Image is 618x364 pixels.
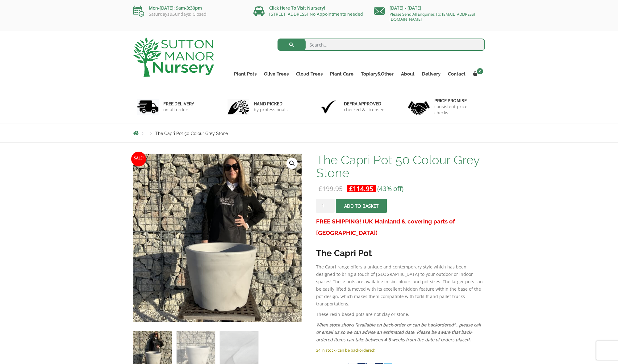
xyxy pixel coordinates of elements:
[344,101,385,107] h6: Defra approved
[349,184,353,193] span: £
[316,322,481,342] em: When stock shows “available on back-order or can be backordered” , please call or email us so we ...
[316,153,485,179] h1: The Capri Pot 50 Colour Grey Stone
[434,98,481,104] h6: Price promise
[133,12,244,17] p: Saturdays&Sundays: Closed
[254,107,288,113] p: by professionals
[344,107,385,113] p: checked & Licensed
[228,99,249,115] img: 2.jpg
[469,70,485,78] a: 0
[163,101,194,107] h6: FREE DELIVERY
[418,70,444,78] a: Delivery
[434,104,481,116] p: consistent price checks
[374,4,485,12] p: [DATE] - [DATE]
[292,70,326,78] a: Cloud Trees
[133,37,214,77] img: logo
[278,39,485,51] input: Search...
[137,99,159,115] img: 1.jpg
[477,68,483,74] span: 0
[444,70,469,78] a: Contact
[131,152,146,166] span: Sale!
[316,346,485,354] p: 34 in stock (can be backordered)
[390,11,475,22] a: Please Send All Enquiries To: [EMAIL_ADDRESS][DOMAIN_NAME]
[397,70,418,78] a: About
[316,199,335,213] input: Product quantity
[319,184,322,193] span: £
[357,70,397,78] a: Topiary&Other
[316,311,485,318] p: These resin-based pots are not clay or stone.
[133,4,244,12] p: Mon-[DATE]: 9am-3:30pm
[326,70,357,78] a: Plant Care
[286,158,298,169] a: View full-screen image gallery
[260,70,292,78] a: Olive Trees
[163,107,194,113] p: on all orders
[155,131,228,136] span: The Capri Pot 50 Colour Grey Stone
[316,263,485,308] p: The Capri range offers a unique and contemporary style which has been designed to bring a touch o...
[254,101,288,107] h6: hand picked
[316,216,485,239] h3: FREE SHIPPING! (UK Mainland & covering parts of [GEOGRAPHIC_DATA])
[349,184,373,193] bdi: 114.95
[336,199,387,213] button: Add to basket
[408,97,430,116] img: 4.jpg
[230,70,260,78] a: Plant Pots
[316,248,372,258] strong: The Capri Pot
[133,131,485,136] nav: Breadcrumbs
[318,99,339,115] img: 3.jpg
[269,11,363,17] a: [STREET_ADDRESS] No Appointments needed
[377,184,403,193] span: (43% off)
[269,5,325,11] a: Click Here To Visit Nursery!
[319,184,343,193] bdi: 199.95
